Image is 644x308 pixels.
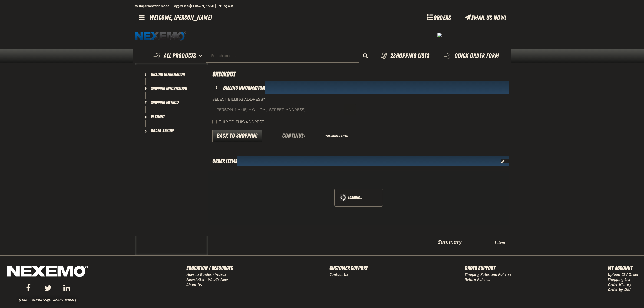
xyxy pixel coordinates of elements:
[212,70,235,78] span: Checkout
[186,264,233,272] h2: Education / Resources
[390,52,429,60] span: Shopping Lists
[223,84,265,91] span: Billing Information
[465,264,511,272] h2: Order Support
[608,277,630,282] a: Shopping List
[151,86,187,91] span: Shipping Information
[173,1,219,11] li: Logged in as [PERSON_NAME]
[19,297,76,302] a: [EMAIL_ADDRESS][DOMAIN_NAME]
[329,264,368,272] h2: Customer Support
[146,113,208,127] li: Payment. Step 4 of 5. Not Completed
[459,12,511,23] div: Email Us Now!
[164,51,196,61] span: All Products
[151,100,179,105] span: Shipping Method
[142,99,149,106] span: 3
[186,277,228,282] a: Newsletter - What's New
[329,272,348,277] a: Contact Us
[146,85,208,99] li: Shipping Information. Step 2 of 5. Not Completed
[212,97,356,102] label: Select Billing Address
[212,120,264,125] label: Ship to this address
[135,1,173,11] li: Impersonation mode:
[212,83,221,92] span: 1
[146,71,208,85] li: Billing Information. Step 1 of 5. Not Completed
[150,12,212,23] li: Welcome, [PERSON_NAME]
[438,237,484,247] th: Summary
[151,72,185,77] span: Billing Information
[186,272,226,277] a: How to Guides / Videos
[142,113,149,120] span: 4
[151,114,165,119] span: Payment
[340,194,377,201] div: Loading...
[146,99,208,113] li: Shipping Method. Step 3 of 5. Not Completed
[135,31,186,41] a: Home
[212,130,262,142] a: Back to Shopping
[465,272,511,277] a: Shipping Rates and Policies
[359,49,373,63] button: Start Searching
[206,49,373,63] input: Search
[484,237,505,247] td: 1 Item
[135,31,186,41] img: Nexemo logo
[390,52,393,60] strong: 2
[142,127,149,135] span: 5
[186,282,202,287] a: About Us
[501,159,509,163] a: Edit items
[146,127,208,134] li: Order Review. Step 5 of 5. Not Completed
[465,277,490,282] a: Return Policies
[437,33,442,37] img: f8e939207b3eb67275b8da55a504b224.jpeg
[151,128,174,133] span: Order Review
[608,282,631,287] a: Order History
[141,71,208,134] nav: Checkout steps. Current step is Billing Information. Step 1 of 5
[142,85,149,92] span: 2
[419,12,459,23] div: Orders
[197,49,206,63] button: Open All Products pages
[373,49,436,63] button: You have 2 Shopping Lists. Open to view details
[142,71,149,78] span: 1
[208,156,237,166] h2: Order Items
[436,49,509,63] a: Quick Order Form
[212,120,217,124] input: Ship to this address
[5,264,90,280] img: Nexemo Logo
[608,287,631,292] a: Order by SKU
[608,272,639,277] a: Upload CSV Order
[219,4,233,8] a: Log out
[608,264,639,272] h2: My Account
[325,133,348,139] div: Required Field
